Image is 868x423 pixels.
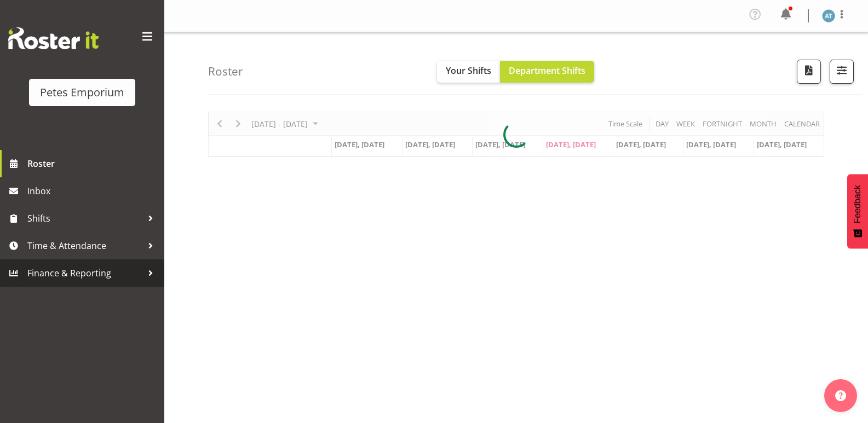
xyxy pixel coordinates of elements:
span: Roster [27,155,159,172]
span: Time & Attendance [27,237,142,254]
img: help-xxl-2.png [835,390,846,401]
span: Your Shifts [446,65,491,77]
span: Finance & Reporting [27,265,142,281]
span: Feedback [853,185,863,223]
h4: Roster [208,65,243,78]
span: Shifts [27,210,142,227]
button: Feedback - Show survey [847,174,868,248]
button: Filter Shifts [830,60,854,84]
span: Inbox [27,183,159,199]
button: Department Shifts [500,61,594,83]
button: Your Shifts [437,61,500,83]
button: Download a PDF of the roster according to the set date range. [797,60,821,84]
img: alex-micheal-taniwha5364.jpg [822,9,835,22]
img: Rosterit website logo [8,27,99,49]
div: Petes Emporium [40,84,124,101]
span: Department Shifts [509,65,585,77]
